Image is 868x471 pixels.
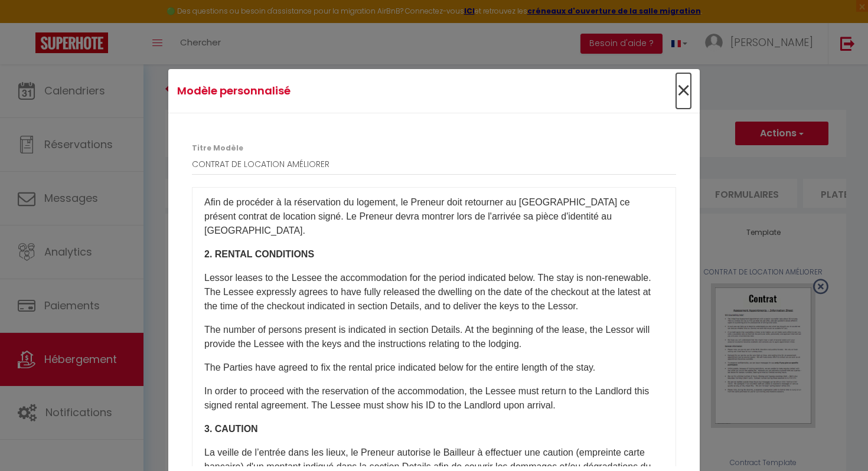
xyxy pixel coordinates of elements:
[204,249,314,259] strong: 2. RENTAL CONDITIONS
[9,5,45,40] button: Ouvrir le widget de chat LiveChat
[177,83,514,99] h4: Modèle personnalisé
[204,271,664,313] p: Lessor leases to the Lessee the accommodation for the period indicated below. The stay is non-ren...
[676,73,691,109] span: ×
[192,143,243,154] label: Titre Modèle
[204,323,664,351] p: The number of persons present is indicated in section Details. At the beginning of the lease, the...
[204,195,664,238] p: Afin de procéder à la réservation du logement, le Preneur doit retourner au [GEOGRAPHIC_DATA] ce ...
[676,78,691,104] button: Close
[204,424,258,434] strong: 3. CAUTION
[204,361,664,375] p: The Parties have agreed to fix the rental price indicated below for the entire length of the stay.
[204,384,664,413] p: In order to proceed with the reservation of the accommodation, the Lessee must return to the Land...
